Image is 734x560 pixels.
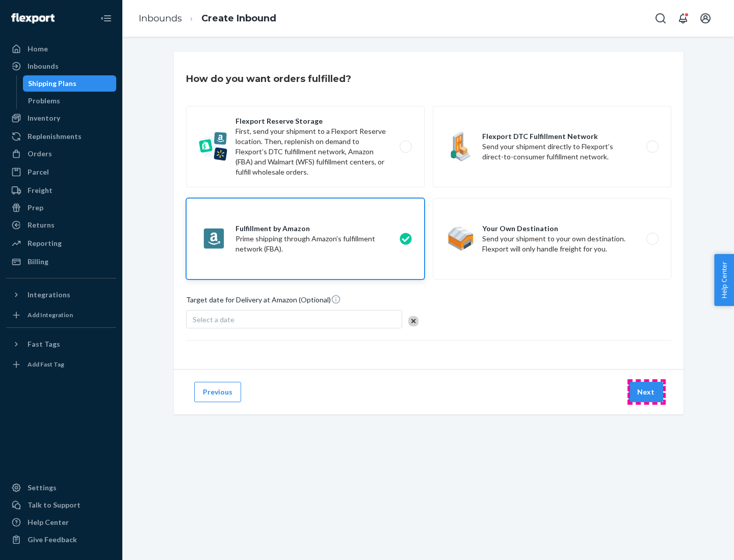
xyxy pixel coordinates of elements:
[28,360,64,369] div: Add Fast Tag
[6,514,116,530] a: Help Center
[28,257,48,267] div: Billing
[28,311,73,319] div: Add Integration
[28,96,60,106] div: Problems
[28,517,69,527] div: Help Center
[6,58,116,74] a: Inbounds
[6,235,116,251] a: Reporting
[6,336,116,352] button: Fast Tags
[28,220,55,230] div: Returns
[28,290,70,300] div: Integrations
[6,110,116,126] a: Inventory
[194,382,241,402] button: Previous
[6,356,116,373] a: Add Fast Tag
[11,13,55,23] img: Flexport logo
[628,382,663,402] button: Next
[6,307,116,323] a: Add Integration
[6,287,116,303] button: Integrations
[28,167,49,177] div: Parcel
[28,131,82,142] div: Replenishments
[28,44,48,54] div: Home
[28,500,81,510] div: Talk to Support
[28,78,76,89] div: Shipping Plans
[6,128,116,145] a: Replenishments
[28,203,43,213] div: Prep
[6,217,116,233] a: Returns
[28,185,53,195] div: Freight
[695,8,716,29] button: Open account menu
[6,200,116,216] a: Prep
[193,315,234,324] span: Select a date
[28,238,62,248] div: Reporting
[6,497,116,513] a: Talk to Support
[139,13,182,24] a: Inbounds
[23,93,117,109] a: Problems
[28,339,60,349] div: Fast Tags
[28,113,60,123] div: Inventory
[6,41,116,57] a: Home
[650,8,671,29] button: Open Search Box
[6,182,116,199] a: Freight
[28,149,52,159] div: Orders
[130,4,284,34] ol: breadcrumbs
[673,8,693,29] button: Open notifications
[28,483,57,493] div: Settings
[6,164,116,180] a: Parcel
[186,72,351,86] h3: How do you want orders fulfilled?
[28,535,77,545] div: Give Feedback
[6,531,116,548] button: Give Feedback
[186,294,341,309] span: Target date for Delivery at Amazon (Optional)
[714,254,734,306] button: Help Center
[6,146,116,162] a: Orders
[201,13,276,24] a: Create Inbound
[28,61,59,71] div: Inbounds
[6,480,116,496] a: Settings
[23,75,117,92] a: Shipping Plans
[96,8,116,29] button: Close Navigation
[6,254,116,270] a: Billing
